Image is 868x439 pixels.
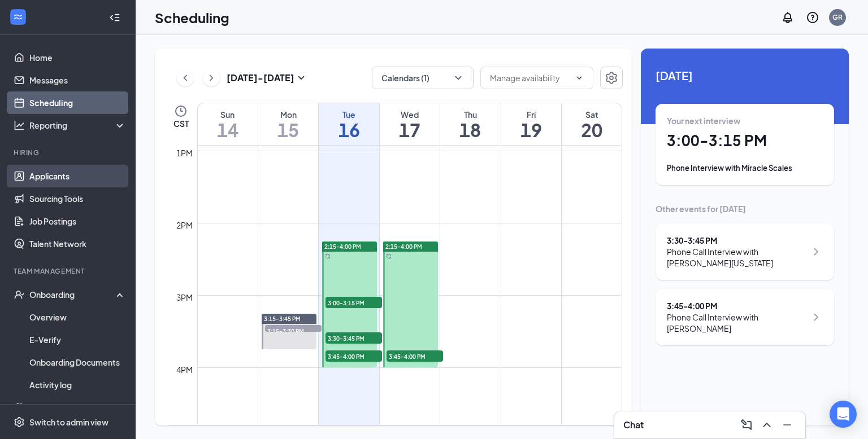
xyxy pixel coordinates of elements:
div: Open Intercom Messenger [830,401,857,428]
a: September 17, 2025 [380,103,440,145]
input: Manage availability [490,72,570,84]
span: 3:45-4:00 PM [325,350,382,362]
a: September 14, 2025 [198,103,258,145]
a: September 16, 2025 [319,103,379,145]
a: Talent Network [29,232,126,255]
svg: SmallChevronDown [294,71,308,85]
a: Team [29,396,126,419]
a: Scheduling [29,91,126,114]
a: Messages [29,69,126,91]
svg: ChevronDown [575,73,584,82]
span: CST [173,118,189,129]
svg: ChevronDown [453,72,464,84]
svg: Analysis [14,120,25,131]
h1: 3:00 - 3:15 PM [667,131,823,150]
a: Home [29,46,126,69]
div: Wed [380,109,440,120]
div: Other events for [DATE] [656,203,834,214]
div: Tue [319,109,379,120]
div: 2pm [174,219,195,231]
svg: Settings [605,71,618,85]
svg: QuestionInfo [806,11,819,24]
h3: [DATE] - [DATE] [227,72,294,84]
button: Minimize [778,416,796,434]
span: 3:30-3:45 PM [325,332,382,344]
div: Phone Call Interview with [PERSON_NAME] [667,311,806,334]
button: ChevronUp [758,416,776,434]
span: 3:15-3:45 PM [264,315,301,323]
div: Your next interview [667,115,823,126]
svg: UserCheck [14,289,25,300]
svg: ChevronRight [809,310,823,324]
div: 4pm [174,363,195,376]
div: GR [832,12,843,22]
div: Fri [501,109,561,120]
a: September 15, 2025 [258,103,318,145]
h1: 20 [562,120,622,139]
span: 3:00-3:15 PM [325,297,382,308]
div: 1pm [174,147,195,159]
div: Phone Call Interview with [PERSON_NAME][US_STATE] [667,246,806,269]
div: Sat [562,109,622,120]
svg: Sync [325,253,331,259]
div: Sun [198,109,258,120]
svg: Settings [14,416,25,428]
svg: Collapse [109,12,120,23]
div: Team Management [14,266,124,276]
button: ComposeMessage [737,416,756,434]
a: Job Postings [29,210,126,232]
button: ChevronLeft [177,69,194,86]
svg: WorkstreamLogo [12,11,24,23]
span: 2:15-4:00 PM [385,243,422,251]
span: 3:15-3:30 PM [265,325,322,336]
div: 3pm [174,291,195,304]
h1: 14 [198,120,258,139]
div: 3:45 - 4:00 PM [667,300,806,311]
button: Settings [600,67,623,89]
a: Activity log [29,374,126,396]
svg: Minimize [780,418,794,432]
h1: 18 [440,120,500,139]
h1: Scheduling [155,8,229,27]
div: Thu [440,109,500,120]
button: Calendars (1)ChevronDown [372,67,474,89]
span: 2:15-4:00 PM [324,243,361,251]
svg: Sync [386,253,392,259]
a: September 20, 2025 [562,103,622,145]
a: Onboarding Documents [29,351,126,374]
div: Hiring [14,148,124,157]
span: [DATE] [656,67,834,84]
a: Sourcing Tools [29,187,126,210]
div: Switch to admin view [29,416,108,428]
button: ChevronRight [203,69,220,86]
span: 3:45-4:00 PM [387,350,443,362]
svg: Clock [174,104,188,118]
div: Phone Interview with Miracle Scales [667,163,823,174]
svg: ChevronUp [760,418,774,432]
h1: 17 [380,120,440,139]
div: Onboarding [29,289,116,300]
h1: 19 [501,120,561,139]
a: Applicants [29,165,126,187]
a: E-Verify [29,328,126,351]
a: September 18, 2025 [440,103,500,145]
a: Overview [29,306,126,328]
div: 3:30 - 3:45 PM [667,235,806,246]
svg: ChevronRight [206,71,217,85]
a: September 19, 2025 [501,103,561,145]
svg: ChevronRight [809,245,823,258]
div: Mon [258,109,318,120]
h1: 15 [258,120,318,139]
svg: ChevronLeft [180,71,191,85]
div: Reporting [29,120,127,131]
h1: 16 [319,120,379,139]
svg: ComposeMessage [740,418,753,432]
svg: Notifications [781,11,795,24]
h3: Chat [623,419,644,431]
